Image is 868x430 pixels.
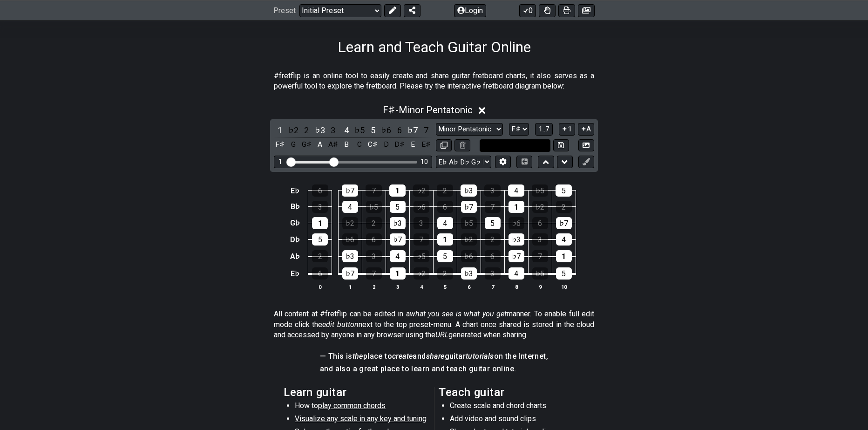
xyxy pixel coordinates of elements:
[556,250,572,262] div: 1
[485,233,501,246] div: 2
[409,282,433,292] th: 4
[312,250,328,262] div: 2
[461,217,477,229] div: ♭5
[300,138,312,151] div: toggle pitch class
[532,267,548,280] div: ♭5
[437,184,453,197] div: 2
[516,156,532,168] button: Toggle horizontal chord view
[461,233,477,246] div: ♭2
[420,138,432,151] div: toggle pitch class
[318,401,386,410] span: play common chords
[485,217,501,229] div: 5
[314,138,326,151] div: toggle pitch class
[327,138,339,151] div: toggle pitch class
[390,201,406,213] div: 5
[380,124,392,137] div: toggle scale degree
[327,124,339,137] div: toggle scale degree
[485,250,501,262] div: 6
[557,156,573,168] button: Move down
[383,104,473,116] span: F♯ - Minor Pentatonic
[436,156,491,168] select: Tuning
[495,156,511,168] button: Edit Tuning
[558,4,575,17] button: Print
[366,267,382,280] div: 7
[312,184,328,197] div: 6
[342,233,358,246] div: ♭6
[308,282,332,292] th: 0
[366,250,382,262] div: 3
[288,198,302,215] td: B♭
[552,282,576,292] th: 10
[340,138,353,151] div: toggle pitch class
[342,250,358,262] div: ♭3
[528,282,552,292] th: 9
[393,124,406,137] div: toggle scale degree
[578,123,594,136] button: A
[556,217,572,229] div: ♭7
[300,124,312,137] div: toggle scale degree
[404,4,420,17] button: Share Preset
[414,267,429,280] div: ♭2
[553,139,569,152] button: Store user defined scale
[509,217,524,229] div: ♭6
[287,138,299,151] div: toggle pitch class
[353,352,363,361] em: the
[366,217,382,229] div: 2
[508,184,524,197] div: 4
[532,217,548,229] div: 6
[389,184,406,197] div: 1
[295,414,427,423] span: Visualize any scale in any key and tuning
[338,282,362,292] th: 1
[461,184,477,197] div: ♭3
[454,4,486,17] button: Login
[532,250,548,262] div: 7
[312,201,328,213] div: 3
[509,250,524,262] div: ♭7
[454,139,470,152] button: Delete
[556,184,572,197] div: 5
[559,123,575,136] button: 1
[312,233,328,246] div: 5
[509,233,524,246] div: ♭3
[312,267,328,280] div: 6
[342,201,358,213] div: 4
[433,282,457,292] th: 5
[437,250,453,262] div: 5
[578,4,595,17] button: Create image
[295,401,427,414] li: How to
[288,231,302,248] td: D♭
[420,124,432,137] div: toggle scale degree
[367,124,379,137] div: toggle scale degree
[320,351,548,362] h4: — This is place to and guitar on the Internet,
[273,6,296,15] span: Preset
[274,124,286,137] div: toggle scale degree
[457,282,481,292] th: 6
[407,124,419,137] div: toggle scale degree
[484,184,501,197] div: 3
[312,217,328,229] div: 1
[274,156,432,168] div: Visible fret range
[535,123,553,136] button: 1..7
[342,217,358,229] div: ♭2
[436,139,452,152] button: Copy
[390,267,406,280] div: 1
[410,309,507,318] em: what you see is what you get
[420,158,428,166] div: 10
[386,282,409,292] th: 3
[366,201,382,213] div: ♭5
[439,387,584,397] h2: Teach guitar
[322,320,358,329] em: edit button
[414,250,429,262] div: ♭5
[538,125,549,133] span: 1..7
[556,233,572,246] div: 4
[509,201,524,213] div: 1
[532,201,548,213] div: ♭2
[338,38,531,56] h1: Learn and Teach Guitar Online
[437,233,453,246] div: 1
[481,282,504,292] th: 7
[392,352,413,361] em: create
[342,267,358,280] div: ♭7
[450,414,583,427] li: Add video and sound clips
[556,267,572,280] div: 5
[288,183,302,199] td: E♭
